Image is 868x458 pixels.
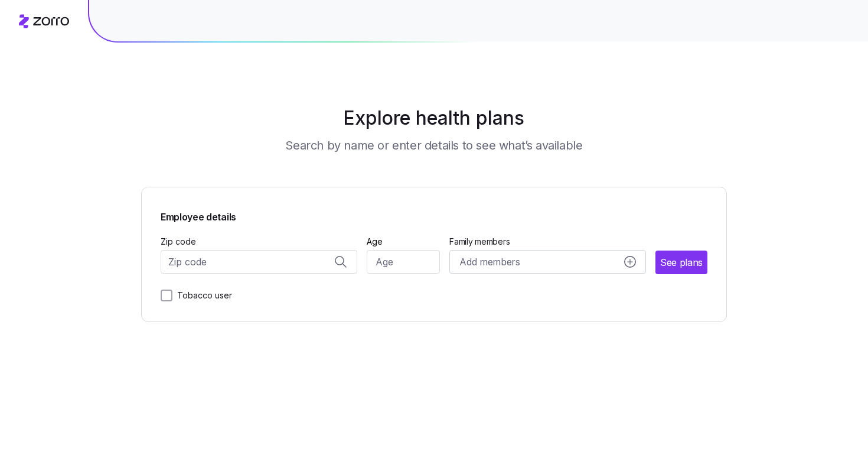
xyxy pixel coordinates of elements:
button: See plans [655,251,707,274]
label: Zip code [161,235,196,248]
label: Age [367,235,383,248]
svg: add icon [624,256,636,268]
span: Employee details [161,206,707,225]
span: Add members [459,255,520,269]
button: Add membersadd icon [449,250,646,274]
h3: Search by name or enter details to see what’s available [285,137,582,154]
label: Tobacco user [172,288,232,303]
span: See plans [660,255,703,270]
input: Age [367,250,440,274]
h1: Explore health plans [171,104,698,132]
input: Zip code [161,250,357,274]
span: Family members [449,236,646,248]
